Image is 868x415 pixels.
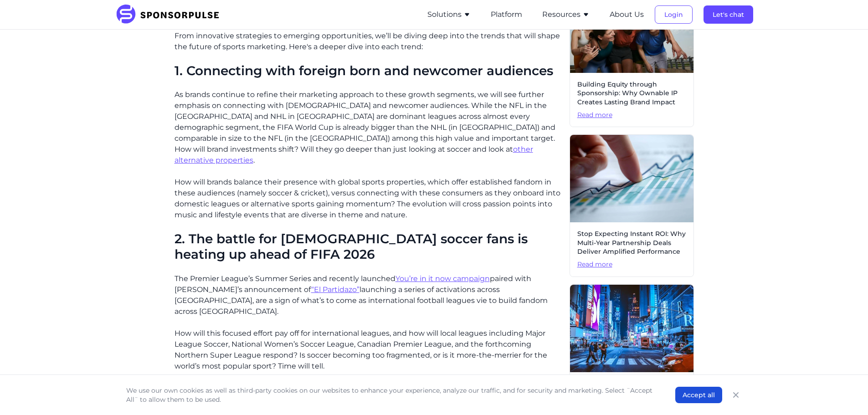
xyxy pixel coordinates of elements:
[175,328,562,372] p: How will this focused effort pay off for international leagues, and how will local leagues includ...
[427,9,471,20] button: Solutions
[570,134,694,277] a: Stop Expecting Instant ROI: Why Multi-Year Partnership Deals Deliver Amplified PerformanceRead more
[577,260,686,269] span: Read more
[822,371,868,415] iframe: Chat Widget
[577,230,686,256] span: Stop Expecting Instant ROI: Why Multi-Year Partnership Deals Deliver Amplified Performance
[655,5,693,24] button: Login
[491,10,522,19] a: Platform
[704,5,753,24] button: Let's chat
[491,9,522,20] button: Platform
[542,9,590,20] button: Resources
[175,63,553,78] span: 1. Connecting with foreign born and newcomer audiences
[610,9,644,20] button: About Us
[577,80,686,107] span: Building Equity through Sponsorship: Why Ownable IP Creates Lasting Brand Impact
[175,89,562,166] p: As brands continue to refine their marketing approach to these growth segments, we will see furth...
[675,387,722,403] button: Accept all
[570,135,693,222] img: Sponsorship ROI image
[126,386,657,404] p: We use our own cookies as well as third-party cookies on our websites to enhance your experience,...
[115,5,226,25] img: SponsorPulse
[175,177,562,220] p: How will brands balance their presence with global sports properties, which offer established fan...
[175,9,562,52] p: Over the last few weeks, we’ve unwrapped the 🎁 🎁 - your exclusive preview of what's coming in the...
[395,274,490,283] a: You’re in it now campaign
[704,10,753,19] a: Let's chat
[577,111,686,120] span: Read more
[570,285,693,372] img: Photo by Andreas Niendorf courtesy of Unsplash
[175,273,562,317] p: The Premier League’s Summer Series and recently launched paired with [PERSON_NAME]’s announcement...
[175,231,528,262] span: 2. The battle for [DEMOGRAPHIC_DATA] soccer fans is heating up ahead of FIFA 2026
[311,285,360,294] a: “El Partidazo”
[655,10,693,19] a: Login
[729,389,742,401] button: Close
[610,10,644,19] a: About Us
